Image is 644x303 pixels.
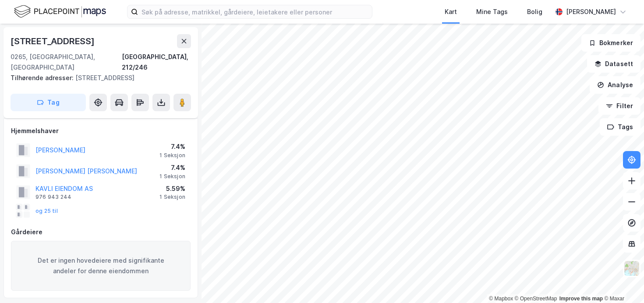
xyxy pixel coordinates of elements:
img: logo.f888ab2527a4732fd821a326f86c7f29.svg [14,4,106,19]
div: 976 943 244 [35,194,71,201]
div: 7.4% [159,162,185,173]
div: Det er ingen hovedeiere med signifikante andeler for denne eiendommen [11,241,191,291]
a: Mapbox [489,296,513,302]
div: 1 Seksjon [159,152,185,159]
div: Mine Tags [476,7,508,17]
button: Tags [600,118,640,136]
div: 1 Seksjon [159,173,185,180]
a: OpenStreetMap [515,296,557,302]
button: Bokmerker [581,34,640,52]
img: Z [623,260,640,277]
button: Filter [598,97,640,115]
div: 7.4% [159,141,185,152]
div: 1 Seksjon [159,194,185,201]
div: Hjemmelshaver [11,126,191,136]
button: Analyse [590,76,640,94]
button: Datasett [587,55,640,73]
div: 0265, [GEOGRAPHIC_DATA], [GEOGRAPHIC_DATA] [11,52,122,73]
div: [STREET_ADDRESS] [11,34,96,48]
div: [STREET_ADDRESS] [11,73,184,83]
div: [PERSON_NAME] [566,7,616,17]
a: Improve this map [559,296,603,302]
div: 5.59% [159,183,185,194]
button: Tag [11,94,86,111]
div: Kart [445,7,457,17]
input: Søk på adresse, matrikkel, gårdeiere, leietakere eller personer [138,5,372,18]
div: Gårdeiere [11,227,191,237]
div: [GEOGRAPHIC_DATA], 212/246 [122,52,191,73]
div: Kontrollprogram for chat [600,261,644,303]
span: Tilhørende adresser: [11,74,75,81]
div: Bolig [527,7,542,17]
iframe: Chat Widget [600,261,644,303]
